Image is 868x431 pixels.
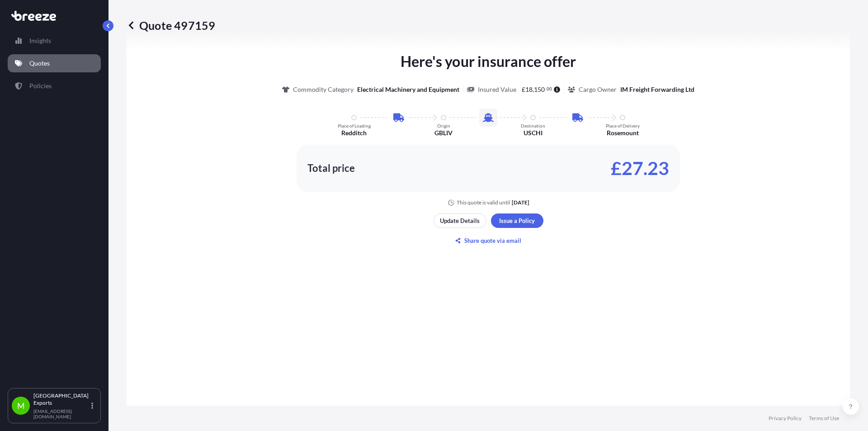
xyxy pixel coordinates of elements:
button: Update Details [434,213,486,228]
p: Place of Delivery [606,123,640,128]
p: Origin [437,123,450,128]
p: Rosemount [607,128,639,137]
p: Here's your insurance offer [401,51,576,72]
p: Commodity Category [293,85,354,94]
span: M [17,401,25,410]
a: Privacy Policy [769,415,802,422]
button: Issue a Policy [491,213,543,228]
p: This quote is valid until [457,199,510,206]
p: GBLIV [434,128,453,137]
p: Electrical Machinery and Equipment [357,85,459,94]
p: IM Freight Forwarding Ltd [620,85,694,94]
a: Policies [8,77,101,95]
p: Quotes [29,59,50,68]
p: Insights [29,36,51,45]
p: [EMAIL_ADDRESS][DOMAIN_NAME] [33,408,90,419]
p: USCHI [524,128,542,137]
span: 150 [534,86,545,93]
span: £ [522,86,525,93]
p: Total price [307,164,355,173]
p: Insured Value [478,85,516,94]
p: Redditch [341,128,367,137]
p: Share quote via email [464,236,521,245]
span: 00 [547,87,552,90]
span: . [545,87,546,90]
span: 18 [525,86,533,93]
p: Issue a Policy [499,216,535,225]
p: Policies [29,81,52,90]
p: [DATE] [512,199,529,206]
p: £27.23 [611,161,669,175]
p: Quote 497159 [127,18,215,33]
span: , [533,86,534,93]
a: Insights [8,32,101,50]
a: Quotes [8,54,101,72]
button: Share quote via email [434,233,543,248]
p: Cargo Owner [579,85,617,94]
p: [GEOGRAPHIC_DATA] Exports [33,392,90,407]
p: Update Details [440,216,480,225]
p: Destination [521,123,545,128]
a: Terms of Use [809,415,839,422]
p: Place of Loading [338,123,371,128]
